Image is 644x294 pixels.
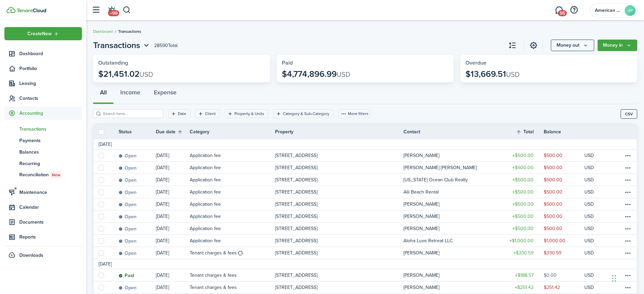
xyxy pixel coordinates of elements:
a: [DATE] [156,162,190,174]
a: $500.00 [503,198,544,210]
table-profile-info-text: Aloha Luxe Retreat LLC [403,238,453,244]
table-amount-description: $0.00 [544,272,557,279]
p: [DATE] [156,249,169,256]
table-info-title: Application fee [190,237,221,244]
a: $500.00 [503,210,544,222]
status: Open [119,285,137,291]
a: $330.59 [544,247,584,259]
filter-tag-label: Category & Sub-Category [283,111,329,117]
button: Open menu [4,27,82,40]
span: Documents [19,219,82,226]
a: [DATE] [156,235,190,247]
td: [DATE] [94,261,117,268]
status: Open [119,251,137,256]
table-info-title: Application fee [190,164,221,171]
button: Money out [551,40,594,51]
a: Application fee [190,174,275,186]
table-amount-title: $500.00 [512,201,534,208]
table-amount-description: $500.00 [544,176,562,183]
p: [DATE] [156,237,169,244]
p: USD [584,249,594,256]
a: $0.00 [544,269,584,281]
button: Search [123,4,131,16]
p: $4,774,896.99 [282,69,350,79]
table-info-title: Application fee [190,188,221,196]
p: $21,451.02 [98,69,153,79]
a: $500.00 [544,162,584,174]
a: Application fee [190,223,275,234]
span: New [52,172,60,178]
span: +99 [108,10,119,16]
avatar-text: AP [625,5,636,16]
p: [DATE] [156,272,169,279]
p: USD [584,225,594,232]
widget-stats-title: Overdue [465,60,632,66]
a: $500.00 [544,223,584,234]
p: [DATE] [156,213,169,220]
button: More filters [338,109,371,118]
status: Open [119,178,137,183]
a: ReconciliationNew [4,169,82,181]
th: Balance [544,128,584,135]
th: Property [275,128,403,135]
a: Open [119,174,156,186]
a: [DATE] [156,174,190,186]
span: Payments [19,137,82,144]
a: [DATE] [156,223,190,234]
div: Chat Widget [610,262,644,294]
span: Contacts [19,95,82,102]
span: Reconciliation [19,171,82,179]
p: USD [584,237,594,244]
p: [DATE] [156,225,169,232]
p: USD [584,201,594,208]
table-profile-info-text: Alii Beach Rental [403,189,439,195]
a: USD [584,269,603,281]
span: Reports [19,233,82,241]
button: Open resource center [568,4,580,16]
a: [STREET_ADDRESS] [275,162,403,174]
table-info-title: Tenant charges & fees [190,249,237,256]
status: Paid [119,273,134,278]
a: [STREET_ADDRESS] [275,281,403,293]
a: [PERSON_NAME] [403,150,503,161]
p: [STREET_ADDRESS] [275,152,317,159]
p: [STREET_ADDRESS] [275,225,317,232]
table-amount-title: $500.00 [512,188,534,196]
table-amount-description: $500.00 [544,201,562,208]
filter-tag-label: Date [178,111,186,117]
table-info-title: Application fee [190,176,221,183]
p: [STREET_ADDRESS] [275,249,317,256]
a: [PERSON_NAME] [403,281,503,293]
a: USD [584,223,603,234]
a: [PERSON_NAME] [403,269,503,281]
table-amount-description: $500.00 [544,213,562,220]
a: $500.00 [503,186,544,198]
a: Application fee [190,162,275,174]
button: Open menu [551,40,594,51]
span: USD [337,69,350,80]
a: Transactions [4,123,82,135]
table-profile-info-text: [PERSON_NAME] [403,285,439,290]
status: Open [119,226,137,232]
button: Open menu [598,40,637,51]
a: Open [119,247,156,259]
status: Open [119,202,137,207]
a: USD [584,210,603,222]
a: Application fee [190,186,275,198]
th: Category [190,128,275,135]
p: USD [584,272,594,279]
a: $1,000.00 [503,235,544,247]
a: $251.42 [544,281,584,293]
table-amount-description: $1,000.00 [544,237,565,244]
a: USD [584,247,603,259]
a: USD [584,235,603,247]
a: Open [119,281,156,293]
a: Open [119,210,156,222]
p: [DATE] [156,201,169,208]
a: Application fee [190,235,275,247]
div: Drag [612,268,616,289]
p: USD [584,284,594,291]
p: USD [584,152,594,159]
widget-stats-title: Paid [282,60,449,66]
img: TenantCloud [17,8,46,13]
